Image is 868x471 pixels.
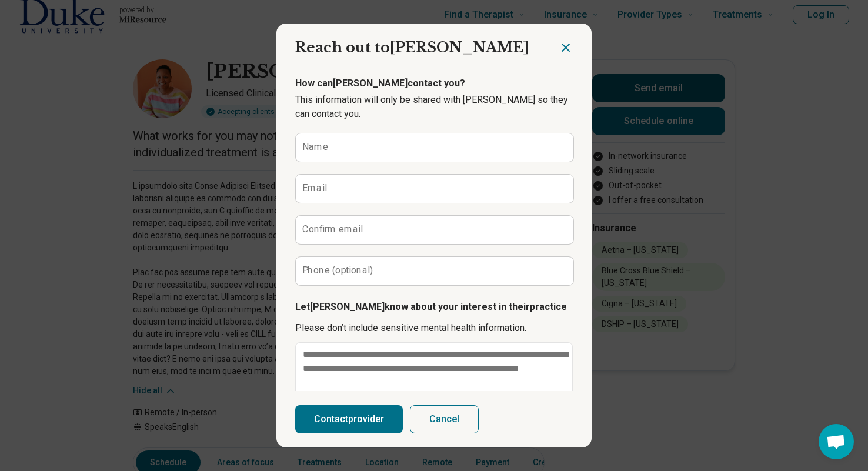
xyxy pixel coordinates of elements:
button: Cancel [410,405,479,433]
p: This information will only be shared with [PERSON_NAME] so they can contact you. [295,93,573,121]
span: Reach out to [PERSON_NAME] [295,39,529,56]
button: Contactprovider [295,405,403,433]
p: Let [PERSON_NAME] know about your interest in their practice [295,300,573,314]
label: Confirm email [302,225,363,234]
label: Name [302,142,328,152]
label: Phone (optional) [302,266,373,275]
p: How can [PERSON_NAME] contact you? [295,76,573,91]
label: Email [302,183,327,193]
p: Please don’t include sensitive mental health information. [295,321,573,335]
button: Close dialog [559,41,573,55]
